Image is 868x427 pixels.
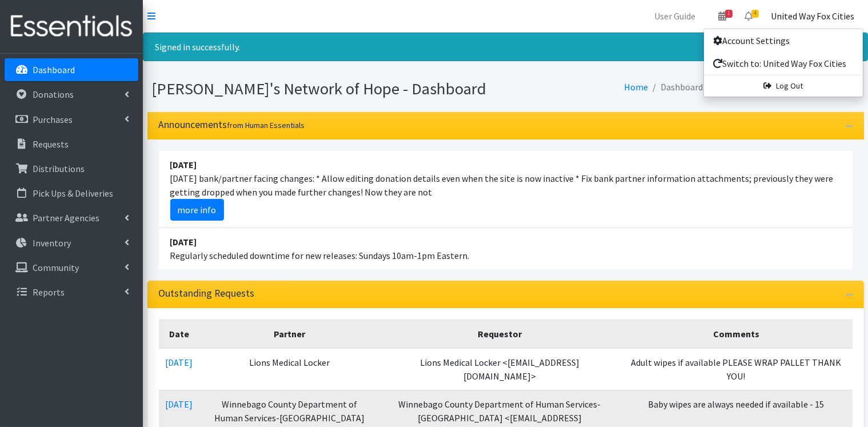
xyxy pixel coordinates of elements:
h1: [PERSON_NAME]'s Network of Hope - Dashboard [152,79,502,99]
a: Partner Agencies [5,206,138,229]
a: 1 [709,5,735,27]
a: Requests [5,133,138,155]
h3: Outstanding Requests [159,288,255,300]
p: Donations [33,89,74,100]
a: Distributions [5,157,138,180]
a: United Way Fox Cities [762,5,863,27]
a: Pick Ups & Deliveries [5,182,138,205]
a: Inventory [5,232,138,254]
li: Dashboard [649,79,703,95]
a: Dashboard [5,58,138,81]
a: Home [625,81,649,93]
p: Inventory [33,237,71,249]
a: User Guide [645,5,705,27]
td: Lions Medical Locker [200,348,379,390]
td: Lions Medical Locker <[EMAIL_ADDRESS][DOMAIN_NAME]> [379,348,620,390]
th: Comments [620,320,852,348]
span: 4 [751,10,759,18]
p: Requests [33,138,69,150]
span: 1 [725,10,733,18]
small: from Human Essentials [227,120,305,130]
a: Account Settings [704,29,863,52]
a: Switch to: United Way Fox Cities [704,52,863,75]
a: Log Out [704,75,863,97]
div: Signed in successfully. [143,33,868,61]
a: more info [170,199,224,221]
a: 4 [735,5,762,27]
th: Date [159,320,200,348]
a: [DATE] [166,398,193,410]
p: Dashboard [33,64,75,75]
a: Community [5,256,138,279]
li: Regularly scheduled downtime for new releases: Sundays 10am-1pm Eastern. [159,228,853,269]
a: Donations [5,83,138,106]
li: [DATE] bank/partner facing changes: * Allow editing donation details even when the site is now in... [159,151,853,228]
p: Pick Ups & Deliveries [33,187,113,199]
a: Purchases [5,108,138,131]
p: Distributions [33,163,85,174]
h3: Announcements [159,119,305,131]
p: Partner Agencies [33,212,99,224]
a: [DATE] [166,357,193,368]
a: Reports [5,281,138,304]
p: Purchases [33,114,73,125]
th: Requestor [379,320,620,348]
strong: [DATE] [170,236,197,248]
strong: [DATE] [170,159,197,170]
th: Partner [200,320,379,348]
img: HumanEssentials [5,7,138,46]
td: Adult wipes if available PLEASE WRAP PALLET THANK YOU! [620,348,852,390]
p: Community [33,262,79,273]
p: Reports [33,286,65,298]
